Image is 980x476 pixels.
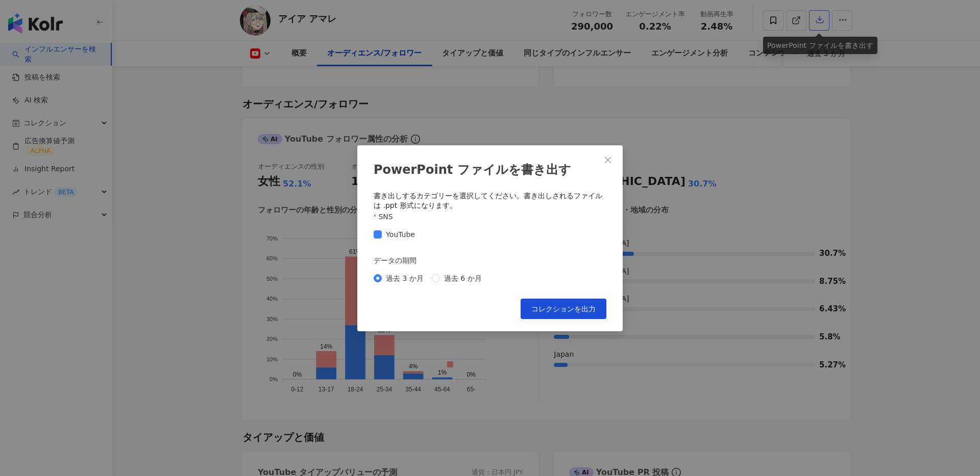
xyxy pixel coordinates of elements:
span: 過去 6 か月 [440,272,486,283]
label: データの期間 [374,254,424,266]
span: YouTube [382,228,419,240]
label: SNS [374,210,400,222]
span: close [604,155,612,164]
span: コレクションを出力 [531,304,596,312]
button: コレクションを出力 [521,298,606,319]
div: PowerPoint ファイルを書き出す [374,162,606,179]
span: 過去 3 か月 [382,272,428,283]
div: 書き出しするカテゴリーを選択してください。書き出しされるファイルは .ppt 形式になります。 [374,191,606,210]
button: Close [598,149,618,170]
